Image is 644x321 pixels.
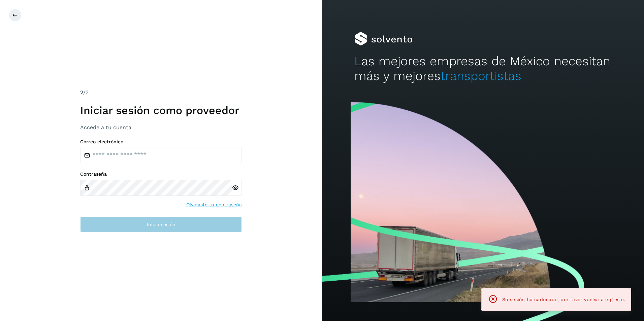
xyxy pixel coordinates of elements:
[80,88,242,97] div: /2
[147,222,175,227] span: Inicia sesión
[80,171,242,177] label: Contraseña
[80,124,242,131] h3: Accede a tu cuenta
[502,297,625,302] span: Su sesión ha caducado, por favor vuelva a ingresar.
[186,201,242,208] a: Olvidaste tu contraseña
[354,54,612,84] h2: Las mejores empresas de México necesitan más y mejores
[80,216,242,233] button: Inicia sesión
[80,104,242,117] h1: Iniciar sesión como proveedor
[441,69,521,83] span: transportistas
[80,139,242,145] label: Correo electrónico
[80,89,83,96] span: 2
